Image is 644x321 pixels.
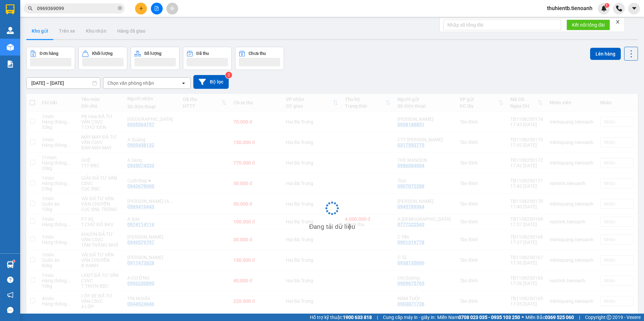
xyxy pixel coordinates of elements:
[6,4,14,14] img: logo-vxr
[383,314,436,321] span: Cung cấp máy in - giấy in:
[631,5,637,11] span: caret-down
[7,44,14,51] img: warehouse-icon
[183,47,232,70] button: Đã thu
[37,5,117,12] input: Tìm tên, số ĐT hoặc mã đơn
[235,47,284,70] button: Chưa thu
[601,5,607,11] img: icon-new-feature
[7,307,13,313] span: message
[7,61,14,68] img: solution-icon
[377,314,378,321] span: |
[443,20,561,30] input: Nhập số tổng đài
[131,47,180,70] button: Số lượng
[28,6,33,11] span: search
[26,47,75,70] button: Đơn hàng
[525,314,574,321] span: Miền Bắc
[607,315,611,320] span: copyright
[26,23,54,39] button: Kho gửi
[151,3,163,14] button: file-add
[135,3,147,14] button: plus
[572,21,605,29] span: Kết nối tổng đài
[605,3,609,8] sup: 1
[545,315,574,320] strong: 0369 525 060
[193,75,229,89] button: Bộ lọc
[40,51,58,56] div: Đơn hàng
[144,51,161,56] div: Số lượng
[628,3,640,14] button: caret-down
[181,80,186,86] svg: open
[107,80,154,86] div: Chọn văn phòng nhận
[112,23,151,39] button: Hàng đã giao
[7,261,14,268] img: warehouse-icon
[139,6,143,11] span: plus
[542,4,598,12] span: thuhientb.tienoanh
[343,315,372,320] strong: 1900 633 818
[118,5,122,12] span: close-circle
[196,51,209,56] div: Đã thu
[309,222,355,232] div: Đang tải dữ liệu
[13,260,15,262] sup: 1
[7,27,14,34] img: warehouse-icon
[27,78,100,88] input: Select a date range.
[458,315,520,320] strong: 0708 023 035 - 0935 103 250
[249,51,266,56] div: Chưa thu
[7,277,13,283] span: question-circle
[567,20,610,30] button: Kết nối tổng đài
[606,3,608,8] span: 1
[92,51,112,56] div: Khối lượng
[437,314,520,321] span: Miền Nam
[154,6,159,11] span: file-add
[118,6,122,10] span: close-circle
[615,20,620,24] span: close
[225,72,232,78] sup: 2
[166,3,178,14] button: aim
[590,48,621,60] button: Lên hàng
[78,47,127,70] button: Khối lượng
[310,314,372,321] span: Hỗ trợ kỹ thuật:
[170,6,174,11] span: aim
[80,23,112,39] button: Kho nhận
[54,23,80,39] button: Trên xe
[522,316,524,319] span: ⚪️
[7,292,13,298] span: notification
[579,314,580,321] span: |
[616,5,622,11] img: phone-icon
